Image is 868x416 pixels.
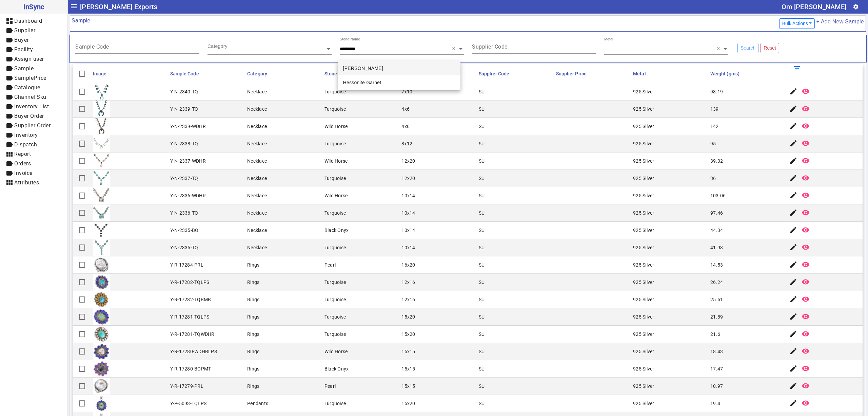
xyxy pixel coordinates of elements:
[14,122,51,129] span: Supplier Order
[802,399,810,407] mat-icon: remove_red_eye
[401,313,415,320] div: 15x20
[479,400,485,407] div: SU
[5,36,14,44] mat-icon: label
[710,71,739,76] span: Weight (gms)
[802,226,810,234] mat-icon: remove_red_eye
[479,365,485,372] div: SU
[633,400,654,407] div: 925 Silver
[5,112,14,120] mat-icon: label
[170,261,203,268] div: Y-R-17284-PRL
[401,88,412,95] div: 7x10
[324,106,346,112] div: Turquoise
[93,101,110,117] img: 9986b1e4-b4d2-4f69-bc35-5a569cf8ff80
[789,105,797,113] mat-icon: edit
[93,274,110,291] img: b51f3c7c-d3e4-4703-8910-9f6026d3fe64
[802,364,810,373] mat-icon: remove_red_eye
[5,74,14,82] mat-icon: label
[802,122,810,130] mat-icon: remove_red_eye
[80,1,157,12] span: [PERSON_NAME] Exports
[710,244,723,251] div: 41.93
[401,400,415,407] div: 15x20
[324,175,346,182] div: Turquoise
[789,312,797,321] mat-icon: edit
[710,296,723,303] div: 25.51
[479,279,485,286] div: SU
[247,106,267,112] div: Necklace
[716,46,722,52] span: Clear all
[633,106,654,112] div: 925 Silver
[5,169,14,177] mat-icon: label
[710,88,723,95] div: 98.19
[793,64,801,72] mat-icon: filter_list
[324,261,336,268] div: Pearl
[324,383,336,390] div: Pearl
[789,295,797,303] mat-icon: edit
[710,261,723,268] div: 14.53
[633,210,654,216] div: 925 Silver
[401,383,415,390] div: 15x15
[170,106,198,112] div: Y-N-2339-TQ
[14,170,33,176] span: Invoice
[710,313,723,320] div: 21.89
[479,158,485,164] div: SU
[479,261,485,268] div: SU
[479,175,485,182] div: SU
[14,141,37,148] span: Dispatch
[479,88,485,95] div: SU
[401,348,415,355] div: 15x15
[633,123,654,130] div: 925 Silver
[93,239,110,256] img: e7873f7c-6c6f-44a6-8f0d-5c484613a388
[93,222,110,239] img: 6e63819f-fddf-4c1c-a4b4-692ae58c6c06
[802,157,810,165] mat-icon: remove_red_eye
[710,158,723,164] div: 39.32
[93,360,110,377] img: 6b0718a6-5673-489f-b7cd-bb7ac50a94b7
[816,17,864,30] a: + Add New Sample
[710,348,723,355] div: 18.43
[401,331,415,338] div: 15x20
[5,65,14,73] mat-icon: label
[170,192,206,199] div: Y-N-2336-WDHR
[479,383,485,390] div: SU
[70,2,78,10] mat-icon: menu
[170,279,210,286] div: Y-R-17282-TQLPS
[93,71,107,76] span: Image
[710,106,719,112] div: 139
[324,210,346,216] div: Turquoise
[479,313,485,320] div: SU
[802,105,810,113] mat-icon: remove_red_eye
[343,66,383,71] span: [PERSON_NAME]
[247,331,259,338] div: Rings
[5,103,14,111] mat-icon: label
[479,71,509,76] span: Supplier Code
[401,365,415,372] div: 15x15
[14,151,31,157] span: Report
[93,152,110,169] img: 3bbb62d4-25af-4b85-bcfd-bab16792a4da
[710,140,716,147] div: 95
[170,140,198,147] div: Y-N-2338-TQ
[802,260,810,269] mat-icon: remove_red_eye
[479,123,485,130] div: SU
[324,348,348,355] div: Wild Horse
[633,365,654,372] div: 925 Silver
[170,158,206,164] div: Y-N-2337-WDHR
[324,296,346,303] div: Turquoise
[789,174,797,182] mat-icon: edit
[324,400,346,407] div: Turquoise
[247,71,267,76] span: Category
[604,37,613,42] div: Metal
[170,383,203,390] div: Y-R-17279-PRL
[401,261,415,268] div: 16x20
[247,400,268,407] div: Pendants
[633,71,646,76] span: Metal
[14,18,42,24] span: Dashboard
[93,308,110,325] img: 5466d45d-95dc-4bc4-adb5-bff2eb5a08e1
[324,365,349,372] div: Black Onyx
[170,331,215,338] div: Y-R-17281-TQWDHR
[633,88,654,95] div: 925 Silver
[633,383,654,390] div: 925 Silver
[789,243,797,251] mat-icon: edit
[401,106,410,112] div: 4x6
[324,227,349,234] div: Black Onyx
[324,123,348,130] div: Wild Horse
[170,400,207,407] div: Y-P-5093-TQLPS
